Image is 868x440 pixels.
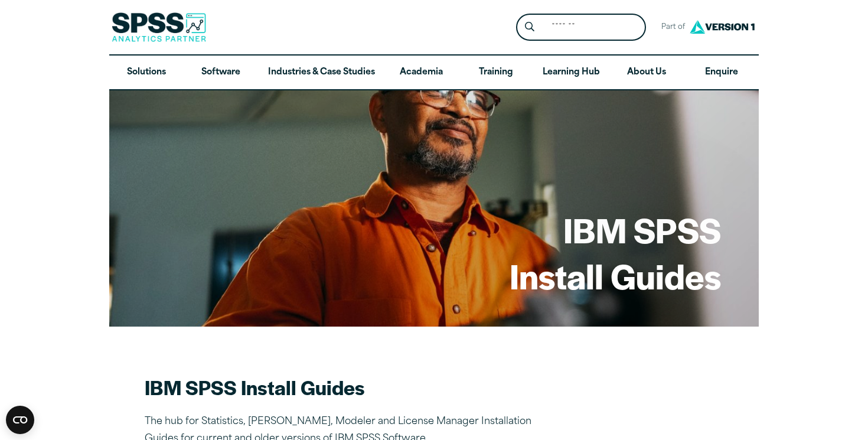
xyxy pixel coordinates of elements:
[112,12,206,42] img: SPSS Analytics Partner
[510,207,721,298] h1: IBM SPSS Install Guides
[459,56,533,90] a: Training
[687,16,758,38] img: Version1 Logo
[109,56,759,90] nav: Desktop version of site main menu
[184,56,258,90] a: Software
[259,56,384,90] a: Industries & Case Studies
[384,56,459,90] a: Academia
[6,406,34,434] button: Open CMP widget
[525,22,534,32] svg: Search magnifying glass icon
[145,374,558,400] h2: IBM SPSS Install Guides
[609,56,684,90] a: About Us
[516,14,646,41] form: Site Header Search Form
[655,19,687,36] span: Part of
[684,56,759,90] a: Enquire
[109,56,184,90] a: Solutions
[533,56,609,90] a: Learning Hub
[519,17,541,38] button: Search magnifying glass icon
